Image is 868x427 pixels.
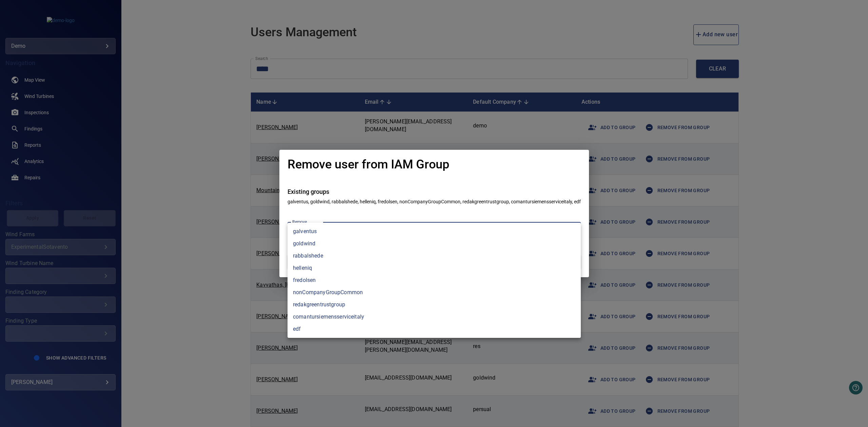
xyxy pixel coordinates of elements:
[288,262,581,274] li: helleniq
[288,286,581,299] li: nonCompanyGroupCommon
[288,250,581,262] li: rabbalshede
[288,299,581,311] li: redakgreentrustgroup
[288,323,581,335] li: edf
[288,274,581,286] li: fredolsen
[288,311,581,323] li: comantursiemensserviceitaly
[288,238,581,250] li: goldwind
[288,225,581,238] li: galventus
